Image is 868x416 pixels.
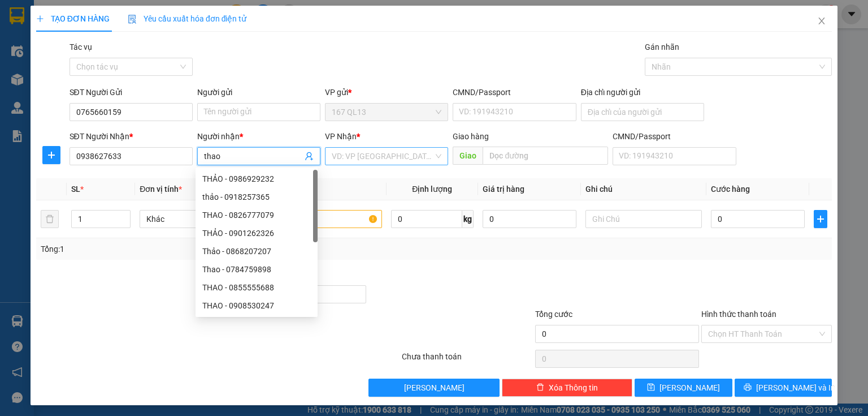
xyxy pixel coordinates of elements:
[817,16,826,25] span: close
[711,185,750,194] span: Cước hàng
[647,383,655,392] span: save
[332,104,441,121] span: 167 QL13
[197,130,320,143] div: Người nhận
[202,299,311,312] div: THAO - 0908530247
[36,14,110,23] span: TẠO ĐƠN HÀNG
[453,86,576,98] div: CMND/Passport
[42,146,60,164] button: plus
[140,185,182,194] span: Đơn vị tính
[202,245,311,258] div: Thảo - 0868207207
[535,310,572,319] span: Tổng cước
[645,42,679,52] label: Gán nhãn
[202,227,311,239] div: THẢO - 0901262326
[581,103,704,121] input: Địa chỉ của người gửi
[202,281,311,294] div: THAO - 0855555688
[581,178,706,200] th: Ghi chú
[305,152,314,161] span: user-add
[412,185,452,194] span: Định lượng
[196,206,318,224] div: THAO - 0826777079
[325,86,448,98] div: VP gửi
[483,185,524,194] span: Giá trị hàng
[585,210,702,228] input: Ghi Chú
[404,381,465,394] span: [PERSON_NAME]
[483,210,576,228] input: 0
[483,147,608,165] input: Dọc đường
[814,210,827,228] button: plus
[744,383,752,392] span: printer
[325,132,357,141] span: VP Nhận
[70,130,193,143] div: SĐT Người Nhận
[756,381,835,394] span: [PERSON_NAME] và In
[735,379,832,397] button: printer[PERSON_NAME] và In
[549,381,598,394] span: Xóa Thông tin
[196,188,318,206] div: thảo - 0918257365
[202,173,311,185] div: THẢO - 0986929232
[613,130,736,143] div: CMND/Passport
[196,170,318,188] div: THẢO - 0986929232
[128,14,247,23] span: Yêu cầu xuất hóa đơn điện tử
[581,86,704,98] div: Địa chỉ người gửi
[659,381,720,394] span: [PERSON_NAME]
[536,383,544,392] span: delete
[453,147,483,165] span: Giao
[196,260,318,278] div: Thao - 0784759898
[453,132,489,141] span: Giao hàng
[635,379,732,397] button: save[PERSON_NAME]
[36,15,44,23] span: plus
[401,350,533,370] div: Chưa thanh toán
[368,379,499,397] button: [PERSON_NAME]
[43,151,60,160] span: plus
[70,42,92,52] label: Tác vụ
[197,86,320,98] div: Người gửi
[146,211,249,228] span: Khác
[701,310,776,319] label: Hình thức thanh toán
[196,224,318,242] div: THẢO - 0901262326
[196,297,318,315] div: THAO - 0908530247
[502,379,632,397] button: deleteXóa Thông tin
[806,6,837,37] button: Close
[41,243,336,255] div: Tổng: 1
[202,263,311,276] div: Thao - 0784759898
[814,215,827,224] span: plus
[71,185,80,194] span: SL
[202,191,311,203] div: thảo - 0918257365
[196,242,318,260] div: Thảo - 0868207207
[128,15,137,24] img: icon
[196,278,318,297] div: THAO - 0855555688
[41,210,59,228] button: delete
[202,209,311,221] div: THAO - 0826777079
[70,86,193,98] div: SĐT Người Gửi
[462,210,474,228] span: kg
[266,210,382,228] input: VD: Bàn, Ghế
